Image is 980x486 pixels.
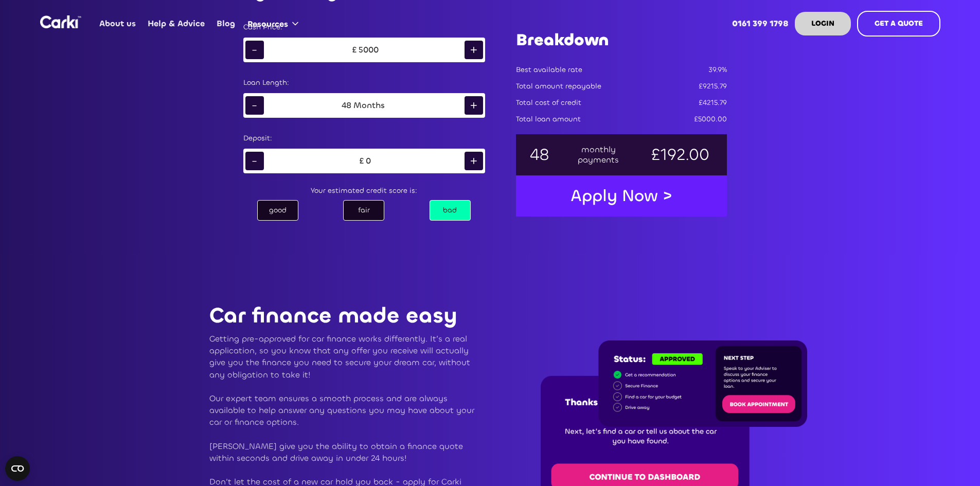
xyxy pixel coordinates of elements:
div: £4215.79 [699,98,727,108]
div: Loan Length: [243,78,485,88]
div: £9215.79 [699,81,727,92]
a: Help & Advice [142,4,211,44]
strong: LOGIN [811,19,834,28]
div: + [465,96,483,115]
div: - [245,152,264,170]
div: £ [350,45,359,55]
a: LOGIN [795,12,851,35]
p: Car finance made easy [209,304,476,328]
div: monthly payments [577,145,620,165]
div: Total cost of credit [516,98,581,108]
div: Resources [241,4,309,43]
div: £5000.00 [694,114,727,124]
div: 48 [342,100,351,111]
div: £ [357,156,366,166]
a: home [40,15,81,28]
div: + [465,152,483,170]
div: - [245,41,264,59]
a: 0161 399 1798 [726,4,794,44]
div: 39.9% [708,65,727,75]
strong: GET A QUOTE [875,19,923,28]
a: GET A QUOTE [857,11,940,37]
img: Logo [40,15,81,28]
div: 0 [366,156,371,166]
div: Months [351,100,387,111]
a: About us [94,4,142,44]
div: Total loan amount [516,114,581,124]
div: £192.00 [647,150,714,160]
div: - [245,96,264,115]
a: Apply Now > [560,180,683,212]
div: Total amount repayable [516,81,601,92]
div: + [465,41,483,59]
div: Your estimated credit score is: [233,184,495,198]
div: 5000 [359,45,379,55]
div: 48 [529,150,550,160]
a: Blog [211,4,241,44]
div: Deposit: [243,133,485,143]
div: Best available rate [516,65,582,75]
div: Resources [247,19,288,30]
button: Open CMP widget [5,456,30,481]
strong: 0161 399 1798 [732,18,789,29]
